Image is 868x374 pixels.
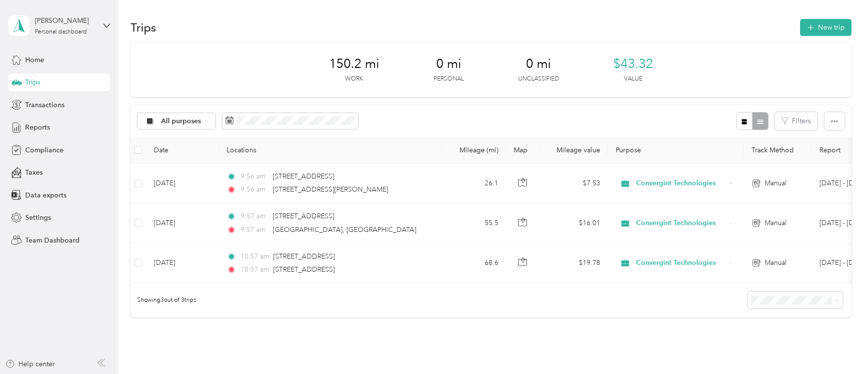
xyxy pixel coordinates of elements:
span: Trips [25,77,40,87]
span: 9:56 am [241,184,268,195]
span: Data exports [25,190,66,200]
h1: Trips [131,22,156,33]
span: Manual [765,178,786,189]
p: Personal [434,75,464,83]
th: Map [506,137,540,163]
span: [GEOGRAPHIC_DATA], [GEOGRAPHIC_DATA] [273,226,416,234]
span: [STREET_ADDRESS] [273,172,334,180]
span: 9:57 am [241,225,268,235]
button: Help center [5,359,55,369]
td: 68.6 [442,244,506,283]
span: Convergint Technologies [636,258,725,268]
span: Manual [765,218,786,228]
span: 10:57 am [241,264,269,275]
span: 150.2 mi [329,56,379,72]
td: $16.01 [540,203,608,243]
p: Unclassified [518,75,559,83]
span: Showing 3 out of 3 trips [131,296,196,305]
span: [STREET_ADDRESS][PERSON_NAME] [273,185,388,194]
th: Purpose [608,137,744,163]
span: 10:57 am [241,251,269,262]
button: Filters [775,112,818,130]
span: Convergint Technologies [636,178,725,189]
span: 9:57 am [241,211,268,222]
td: $19.78 [540,244,608,283]
span: 0 mi [526,56,551,72]
span: All purposes [161,118,201,125]
button: New trip [800,19,852,36]
p: Work [345,75,363,83]
span: Convergint Technologies [636,218,725,228]
th: Mileage value [540,137,608,163]
th: Locations [219,137,442,163]
span: Team Dashboard [25,235,80,245]
span: $43.32 [613,56,653,72]
span: Reports [25,122,50,132]
div: Personal dashboard [35,29,87,35]
td: [DATE] [146,163,219,203]
th: Track Method [744,137,812,163]
td: [DATE] [146,203,219,243]
td: 55.5 [442,203,506,243]
span: Settings [25,212,51,223]
th: Date [146,137,219,163]
span: [STREET_ADDRESS] [273,252,335,260]
p: Value [624,75,642,83]
td: 26.1 [442,163,506,203]
span: Compliance [25,145,64,155]
span: Taxes [25,167,43,178]
td: $7.53 [540,163,608,203]
span: Manual [765,258,786,268]
span: [STREET_ADDRESS] [273,212,334,220]
td: [DATE] [146,244,219,283]
span: Transactions [25,100,65,110]
th: Mileage (mi) [442,137,506,163]
iframe: Everlance-gr Chat Button Frame [814,320,868,374]
span: Home [25,55,44,65]
span: [STREET_ADDRESS] [273,265,335,274]
span: 9:56 am [241,171,268,182]
span: 0 mi [436,56,461,72]
div: [PERSON_NAME] [35,16,96,26]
